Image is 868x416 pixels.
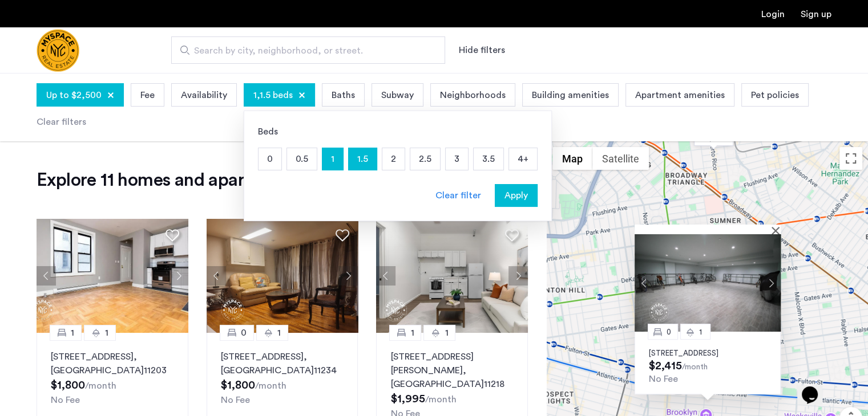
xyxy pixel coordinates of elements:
[259,148,281,170] p: 0
[532,88,609,102] span: Building amenities
[635,88,725,102] span: Apartment amenities
[194,44,413,58] span: Search by city, neighborhood, or street.
[287,148,317,170] p: 0.5
[181,88,227,102] span: Availability
[410,148,440,170] p: 2.5
[435,189,481,202] div: Clear filter
[253,88,293,102] span: 1,1.5 beds
[37,29,79,72] img: logo
[446,148,468,170] p: 3
[797,370,834,405] iframe: chat widget
[509,148,537,170] p: 4+
[258,125,538,138] div: Beds
[322,148,343,170] p: 1
[381,88,414,102] span: Subway
[37,29,79,72] a: Cazamio Logo
[474,148,503,170] p: 3.5
[382,148,405,170] p: 2
[46,88,102,102] span: Up to $2,500
[459,43,505,57] button: Show or hide filters
[495,184,538,207] button: button
[37,115,86,129] div: Clear filters
[332,88,355,102] span: Baths
[140,88,155,102] span: Fee
[171,36,445,64] input: Apartment Search
[801,10,831,19] a: Registration
[504,189,528,202] span: Apply
[761,10,785,19] a: Login
[751,88,799,102] span: Pet policies
[349,148,377,170] p: 1.5
[440,88,506,102] span: Neighborhoods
